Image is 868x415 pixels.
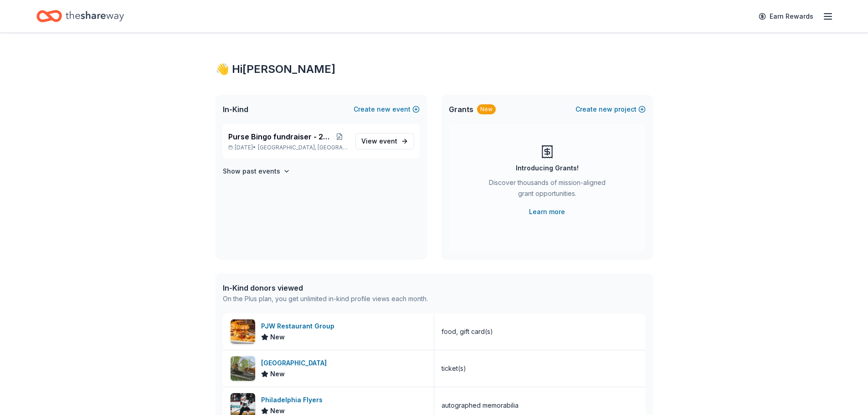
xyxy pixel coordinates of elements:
[442,326,493,337] div: food, gift card(s)
[270,369,285,379] span: New
[223,166,290,177] button: Show past events
[753,8,819,25] a: Earn Rewards
[377,104,390,115] span: new
[231,356,255,381] img: Image for Philadelphia Zoo
[355,133,414,149] a: View event
[477,104,496,114] div: New
[599,104,612,115] span: new
[379,137,397,145] span: event
[529,206,565,217] a: Learn more
[223,104,248,115] span: In-Kind
[228,144,348,151] p: [DATE] •
[216,62,653,77] div: 👋 Hi [PERSON_NAME]
[261,395,326,405] div: Philadelphia Flyers
[442,400,519,411] div: autographed memorabilia
[231,319,255,344] img: Image for PJW Restaurant Group
[354,104,420,115] button: Createnewevent
[261,321,338,332] div: PJW Restaurant Group
[485,177,609,203] div: Discover thousands of mission-aligned grant opportunities.
[223,293,428,304] div: On the Plus plan, you get unlimited in-kind profile views each month.
[223,166,280,177] h4: Show past events
[261,358,330,369] div: [GEOGRAPHIC_DATA]
[270,332,285,343] span: New
[223,282,428,293] div: In-Kind donors viewed
[575,104,646,115] button: Createnewproject
[36,5,124,27] a: Home
[361,136,397,147] span: View
[442,363,466,374] div: ticket(s)
[449,104,473,115] span: Grants
[228,131,331,142] span: Purse Bingo fundraiser - 2025
[258,144,348,151] span: [GEOGRAPHIC_DATA], [GEOGRAPHIC_DATA]
[516,163,579,174] div: Introducing Grants!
